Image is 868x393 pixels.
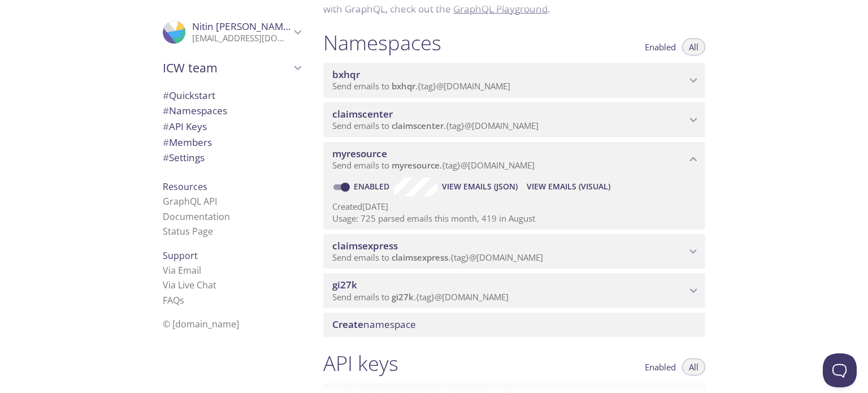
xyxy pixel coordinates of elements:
span: # [163,120,169,133]
span: Send emails to . {tag} @[DOMAIN_NAME] [332,291,509,303]
a: GraphQL API [163,195,217,208]
div: Members [154,135,310,150]
span: Send emails to . {tag} @[DOMAIN_NAME] [332,252,543,263]
span: View Emails (Visual) [527,180,610,193]
div: claimsexpress namespace [323,234,705,269]
iframe: Help Scout Beacon - Open [823,353,857,387]
span: Resources [163,180,207,193]
span: claimscenter [392,120,444,131]
span: bxhqr [392,80,415,92]
span: ICW team [163,60,290,76]
button: View Emails (Visual) [522,178,615,196]
a: Via Email [163,264,201,277]
div: ICW team [154,53,310,83]
div: myresource namespace [323,142,705,177]
a: FAQ [163,294,184,306]
span: Nitin [PERSON_NAME] [192,20,292,33]
div: Quickstart [154,88,310,103]
div: claimscenter namespace [323,102,705,137]
span: Namespaces [163,104,227,117]
span: s [180,294,184,306]
span: # [163,104,169,117]
div: API Keys [154,119,310,135]
span: © [DOMAIN_NAME] [163,318,239,330]
span: Send emails to . {tag} @[DOMAIN_NAME] [332,159,535,171]
div: Create namespace [323,313,705,336]
span: bxhqr [332,68,360,81]
span: # [163,151,169,164]
a: Enabled [352,181,394,192]
button: Enabled [638,38,683,55]
h1: Namespaces [323,30,441,55]
span: gi27k [332,278,357,291]
span: # [163,89,169,102]
p: Created [DATE] [332,201,696,213]
span: claimsexpress [332,239,398,252]
span: myresource [392,159,440,171]
span: claimscenter [332,107,393,120]
div: bxhqr namespace [323,63,705,98]
span: Support [163,249,198,262]
span: myresource [332,147,387,160]
div: Namespaces [154,103,310,119]
span: Create [332,318,363,331]
span: API Keys [163,120,207,133]
div: gi27k namespace [323,273,705,308]
span: Send emails to . {tag} @[DOMAIN_NAME] [332,120,539,131]
button: Enabled [638,359,683,375]
span: View Emails (JSON) [442,180,518,193]
div: Nitin Jindal [154,14,310,51]
span: Settings [163,151,205,164]
p: Usage: 725 parsed emails this month, 419 in August [332,213,696,224]
button: All [682,38,705,55]
button: All [682,359,705,375]
p: [EMAIL_ADDRESS][DOMAIN_NAME] [192,33,290,44]
span: namespace [332,318,416,331]
span: Quickstart [163,89,215,102]
h1: API keys [323,351,398,376]
button: View Emails (JSON) [437,178,522,196]
span: Send emails to . {tag} @[DOMAIN_NAME] [332,80,510,92]
a: Status Page [163,225,213,237]
div: Team Settings [154,150,310,166]
span: claimsexpress [392,252,448,263]
a: Documentation [163,210,230,223]
span: # [163,136,169,149]
span: Members [163,136,212,149]
a: Via Live Chat [163,279,216,291]
span: gi27k [392,291,414,303]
